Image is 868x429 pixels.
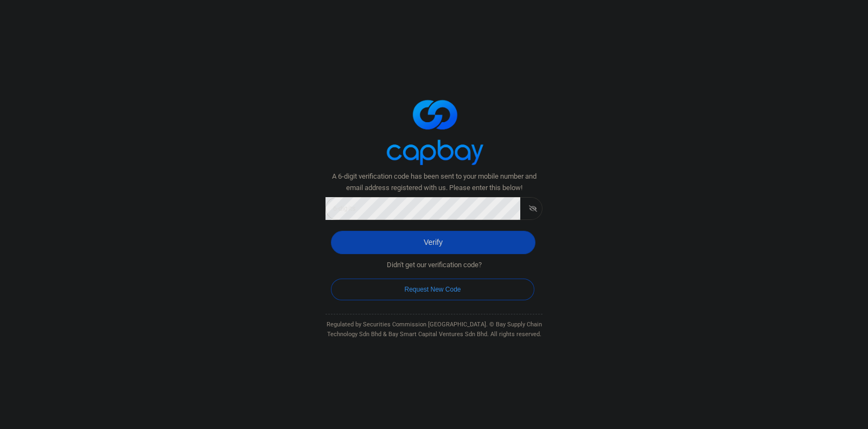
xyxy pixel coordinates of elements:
button: Verify [331,231,535,254]
span: Didn't get our verification code? [387,260,482,271]
div: Regulated by Securities Commission [GEOGRAPHIC_DATA]. © Bay Supply Chain Technology Sdn Bhd & Bay... [325,320,542,339]
img: logo [380,90,488,171]
span: A 6-digit verification code has been sent to your mobile number and email address registered with... [325,171,542,194]
button: Request New Code [331,279,534,300]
